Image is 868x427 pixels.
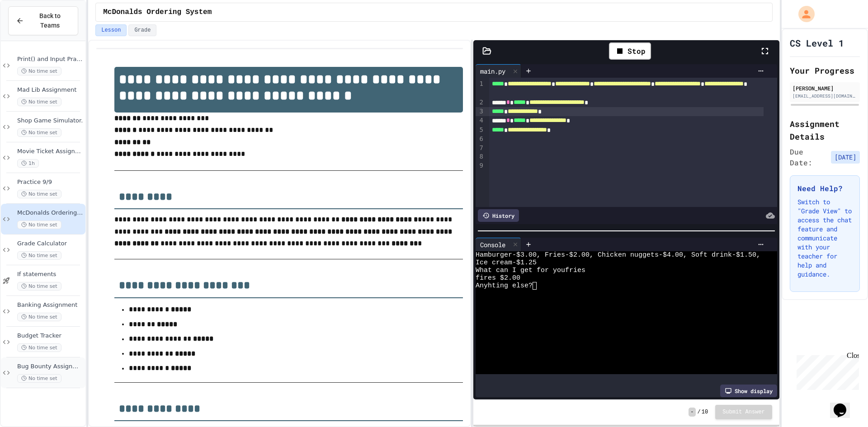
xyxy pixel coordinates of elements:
span: No time set [17,128,61,137]
span: No time set [17,190,61,198]
span: Ice cream-$1.25 [476,259,537,267]
span: McDonalds Ordering System [103,7,212,18]
button: Grade [128,24,156,36]
div: main.py [476,66,510,76]
div: My Account [789,4,817,24]
span: No time set [17,221,61,229]
div: [PERSON_NAME] [793,84,857,92]
span: Shop Game Simulator. [17,117,84,125]
span: No time set [17,67,61,75]
span: No time set [17,98,61,106]
div: Chat with us now!Close [4,4,62,57]
button: Back to Teams [8,6,78,35]
span: What can I get for youfries [476,267,585,274]
div: 2 [476,98,485,107]
span: No time set [17,374,61,383]
div: 3 [476,107,485,116]
span: fires $2.00 [476,274,520,282]
span: No time set [17,251,61,260]
span: 1h [17,159,39,168]
div: Show display [720,385,777,397]
div: [EMAIL_ADDRESS][DOMAIN_NAME] [793,93,857,99]
div: Console [476,240,510,249]
div: 8 [476,152,485,161]
h1: CS Level 1 [790,37,844,49]
h3: Need Help? [797,183,852,194]
div: main.py [476,64,521,78]
span: If statements [17,271,84,278]
span: Budget Tracker [17,332,84,340]
span: Hamburger-$3.00, Fries-$2.00, Chicken nuggets-$4.00, Soft drink-$1.50, [476,251,760,259]
span: Bug Bounty Assignment [17,363,84,371]
div: 4 [476,116,485,125]
span: / [698,408,701,416]
div: 9 [476,161,485,170]
span: Banking Assignment [17,301,84,309]
p: Switch to "Grade View" to access the chat feature and communicate with your teacher for help and ... [797,197,852,279]
iframe: chat widget [830,391,859,418]
span: Submit Answer [722,408,765,416]
iframe: chat widget [793,352,859,390]
div: 7 [476,144,485,153]
div: History [478,209,519,222]
div: 6 [476,135,485,144]
span: Due Date: [790,146,827,168]
button: Submit Answer [715,405,772,419]
h2: Assignment Details [790,117,860,143]
span: Anyhting else? [476,282,533,290]
span: Back to Teams [29,11,71,30]
span: - [689,408,695,417]
button: Lesson [95,24,127,36]
h2: Your Progress [790,64,860,77]
span: Movie Ticket Assignment [17,148,84,155]
span: Practice 9/9 [17,178,84,186]
span: Grade Calculator [17,240,84,248]
span: 10 [702,408,708,416]
span: No time set [17,343,61,352]
div: Console [476,238,521,251]
span: Print() and Input Practice [17,56,84,63]
div: 5 [476,126,485,135]
span: No time set [17,313,61,321]
div: Stop [609,42,651,60]
span: [DATE] [831,151,860,164]
span: McDonalds Ordering System [17,209,84,217]
span: No time set [17,282,61,291]
span: Mad Lib Assignment [17,86,84,94]
div: 1 [476,80,485,98]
